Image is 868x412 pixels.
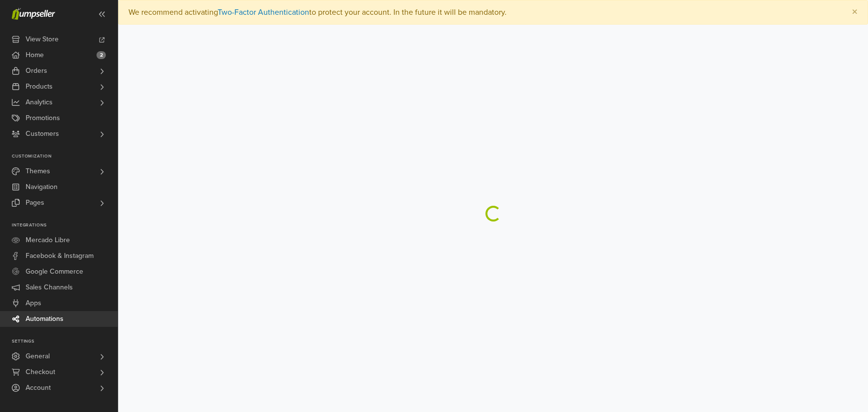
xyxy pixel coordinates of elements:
span: General [26,349,50,364]
span: Sales Channels [26,280,73,295]
span: Automations [26,311,64,327]
span: Pages [26,195,44,211]
span: Home [26,47,44,63]
p: Integrations [12,222,118,228]
span: View Store [26,32,59,47]
span: Google Commerce [26,264,83,280]
span: Promotions [26,110,60,126]
span: Apps [26,295,41,311]
span: Mercado Libre [26,232,70,248]
span: Customers [26,126,59,142]
p: Settings [12,339,118,345]
span: Navigation [26,179,58,195]
a: Two-Factor Authentication [218,7,309,17]
span: Themes [26,163,50,179]
span: Checkout [26,364,55,380]
span: Orders [26,63,47,79]
span: × [852,5,858,19]
span: Products [26,79,53,95]
p: Customization [12,154,118,159]
span: Analytics [26,95,53,110]
span: 2 [96,51,106,59]
span: Account [26,380,51,396]
button: Close [842,0,868,24]
span: Facebook & Instagram [26,248,94,264]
